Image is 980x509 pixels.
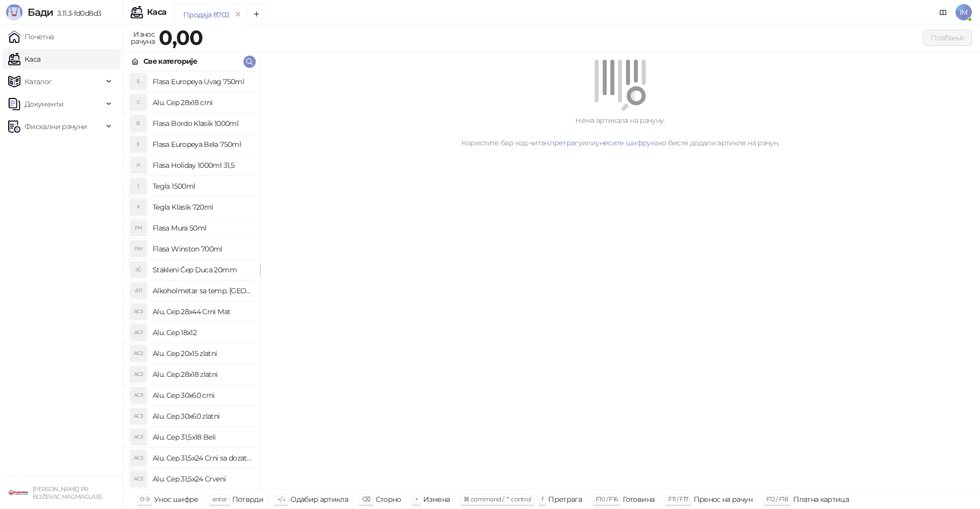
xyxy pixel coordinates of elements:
[24,116,87,137] span: Фискални рачуни
[130,199,146,215] div: K
[143,56,197,67] div: Све категорије
[24,94,63,114] span: Документи
[153,136,252,152] h4: Flasa Europeya Bela 750ml
[153,73,252,90] h4: Flasa Europeya Uvag 750ml
[130,345,146,362] div: AC2
[183,9,229,20] div: Продаја 8702
[153,262,252,278] h4: Stakleni Čep Duca 20mm
[130,408,146,424] div: AC3
[129,28,157,48] div: Износ рачуна
[542,495,543,503] span: f
[153,429,252,445] h4: Alu. Cep 31,5x18 Beli
[793,493,849,506] div: Платна картица
[212,495,227,503] span: enter
[130,262,146,278] div: SČ
[290,493,348,506] div: Одабир артикла
[159,25,203,50] strong: 0,00
[130,241,146,257] div: FW
[153,387,252,403] h4: Alu. Cep 30x60 crni
[147,8,166,16] div: Каса
[596,138,651,147] a: унесите шифру
[8,49,40,69] a: Каса
[247,4,267,24] button: Add tab
[130,429,146,445] div: AC3
[123,71,260,489] div: grid
[28,6,53,18] span: Бади
[153,199,252,215] h4: Tegla Klasik 720ml
[423,493,450,506] div: Измена
[8,482,29,503] img: 64x64-companyLogo-1893ffd3-f8d7-40ed-872e-741d608dc9d9.png
[153,345,252,362] h4: Alu. Cep 20x15 zlatni
[273,115,968,148] div: Нема артикала на рачуну. Користите бар код читач, или како бисте додали артикле на рачун.
[376,493,401,506] div: Сторно
[153,178,252,194] h4: Tegla 1500ml
[130,136,146,152] div: E
[53,9,101,18] span: 3.11.3-fd0d8d3
[24,71,52,92] span: Каталог
[668,495,688,503] span: F11 / F17
[766,495,788,503] span: F12 / F18
[8,27,54,47] a: Почетна
[232,493,264,506] div: Потврди
[596,495,618,503] span: F10 / F16
[130,324,146,341] div: AC1
[153,241,252,257] h4: Flasa Winston 700ml
[153,115,252,132] h4: Flasa Bordo Klasik 1000ml
[154,493,199,506] div: Унос шифре
[153,283,252,299] h4: Alkoholmetar sa temp. [GEOGRAPHIC_DATA]
[463,495,531,503] span: ⌘ command / ⌃ control
[130,115,146,132] div: B
[548,493,582,506] div: Претрага
[153,366,252,383] h4: Alu. Cep 28x18 zlatni
[231,10,244,19] button: remove
[130,450,146,466] div: AC3
[923,30,972,46] button: Плаћање
[130,471,146,487] div: AC3
[130,220,146,236] div: FM
[130,303,146,320] div: AC2
[130,283,146,299] div: ATI
[550,138,582,147] a: претрагу
[153,157,252,173] h4: Flasa Holiday 1000ml 31,5
[955,4,972,20] span: IM
[130,157,146,173] div: H
[130,387,146,403] div: AC3
[153,303,252,320] h4: Alu, Cep 28x44 Crni Mat
[140,495,149,503] span: 0-9
[277,495,285,503] span: ↑/↓
[130,94,146,111] div: C
[153,450,252,466] h4: Alu. Cep 31,5x24 Crni sa dozatorom
[935,4,951,20] a: Документација
[415,495,418,503] span: +
[130,73,146,90] div: E
[33,486,102,500] small: [PERSON_NAME] PR BOŽEVAC MAGMAGLASS
[130,366,146,383] div: AC2
[153,471,252,487] h4: Alu. Cep 31,5x24 Crveni
[362,495,370,503] span: ⌫
[130,178,146,194] div: 1
[153,220,252,236] h4: Flasa Mura 50ml
[6,4,22,20] img: Logo
[623,493,654,506] div: Готовина
[153,324,252,341] h4: Alu. Cep 18x12
[153,94,252,111] h4: Alu. Cep 28x18 crni
[694,493,752,506] div: Пренос на рачун
[153,408,252,424] h4: Alu. Cep 30x60 zlatni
